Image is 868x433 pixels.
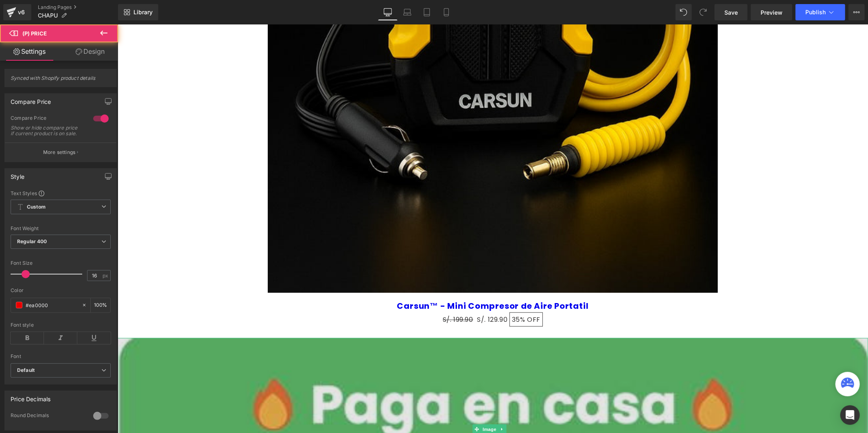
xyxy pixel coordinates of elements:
[437,4,456,20] a: Mobile
[751,4,792,20] a: Preview
[761,8,783,17] span: Preview
[398,4,417,20] a: Laptop
[11,391,51,402] div: Price Decimals
[796,4,845,20] button: Publish
[11,75,111,87] span: Synced with Shopify product details
[133,9,153,16] span: Library
[11,190,111,196] div: Text Styles
[280,277,471,286] a: Carsun™ - Mini Compresor de Aire Portatil
[805,9,826,15] span: Publish
[38,12,58,19] span: CHAPU
[409,290,423,300] span: OFF
[325,290,356,300] span: S/. 199.90
[16,7,26,18] div: v6
[840,405,860,425] div: Open Intercom Messenger
[103,273,109,278] span: px
[5,143,116,162] button: More settings
[91,298,110,312] div: %
[380,400,389,410] a: Expand / Collapse
[43,149,76,156] p: More settings
[695,4,711,20] button: Redo
[724,8,738,17] span: Save
[17,238,47,244] b: Regular 400
[61,42,120,61] a: Design
[11,260,111,266] div: Font Size
[363,400,380,410] span: Image
[118,4,158,20] a: New Library
[27,204,46,211] b: Custom
[848,4,865,20] button: More
[3,4,31,20] a: v6
[11,322,111,328] div: Font style
[359,290,390,301] span: S/. 129.90
[22,30,47,37] span: (P) Price
[11,354,111,359] div: Font
[11,226,111,231] div: Font Weight
[11,169,24,180] div: Style
[26,301,78,310] input: Color
[38,4,118,11] a: Landing Pages
[17,367,35,374] i: Default
[417,4,437,20] a: Tablet
[11,94,51,105] div: Compare Price
[11,412,85,421] div: Round Decimals
[11,125,84,136] div: Show or hide compare price if current product is on sale.
[394,290,408,300] span: 35%
[11,288,111,293] div: Color
[378,4,398,20] a: Desktop
[11,115,85,123] div: Compare Price
[676,4,692,20] button: Undo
